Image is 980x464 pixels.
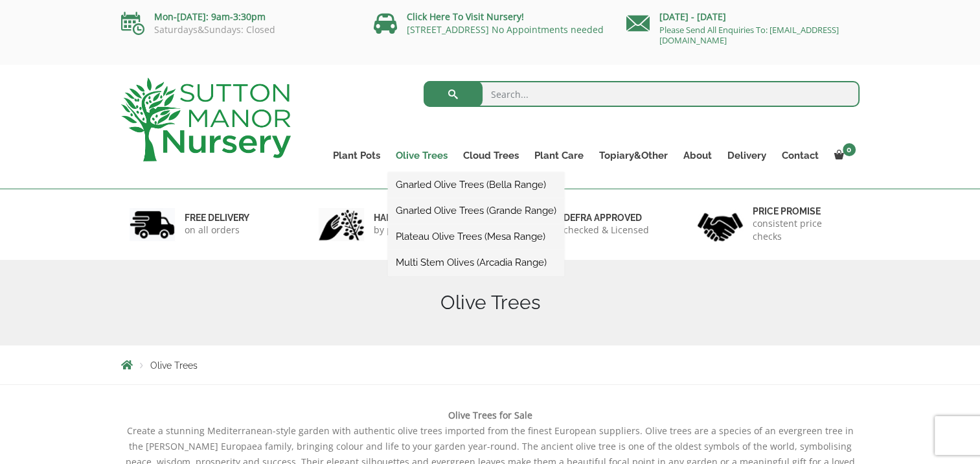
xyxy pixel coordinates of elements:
a: Cloud Trees [455,146,527,165]
img: 2.jpg [319,208,364,241]
b: Olive Trees for Sale [448,409,532,421]
a: Please Send All Enquiries To: [EMAIL_ADDRESS][DOMAIN_NAME] [659,24,839,46]
span: 0 [843,143,856,156]
h6: Price promise [753,205,851,217]
p: [DATE] - [DATE] [626,9,860,25]
h1: Olive Trees [121,291,860,314]
a: [STREET_ADDRESS] No Appointments needed [407,23,604,36]
a: Contact [774,146,826,165]
p: consistent price checks [753,217,851,243]
p: checked & Licensed [564,224,649,237]
p: Saturdays&Sundays: Closed [121,25,354,35]
h6: Defra approved [564,212,649,224]
a: Plateau Olive Trees (Mesa Range) [388,227,564,246]
a: About [676,146,720,165]
h6: FREE DELIVERY [185,212,249,224]
nav: Breadcrumbs [121,360,860,370]
img: logo [121,78,291,161]
a: Gnarled Olive Trees (Grande Range) [388,201,564,220]
input: Search... [424,81,860,107]
h6: hand picked [374,212,445,224]
a: Olive Trees [388,146,455,165]
img: 1.jpg [130,208,175,241]
a: Gnarled Olive Trees (Bella Range) [388,175,564,194]
a: Multi Stem Olives (Arcadia Range) [388,253,564,272]
a: 0 [826,146,860,165]
span: Olive Trees [150,360,198,371]
a: Topiary&Other [591,146,676,165]
a: Plant Pots [325,146,388,165]
a: Plant Care [527,146,591,165]
img: 4.jpg [698,205,743,244]
p: Mon-[DATE]: 9am-3:30pm [121,9,354,25]
a: Click Here To Visit Nursery! [407,10,524,23]
p: by professionals [374,224,445,237]
a: Delivery [720,146,774,165]
p: on all orders [185,224,249,237]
